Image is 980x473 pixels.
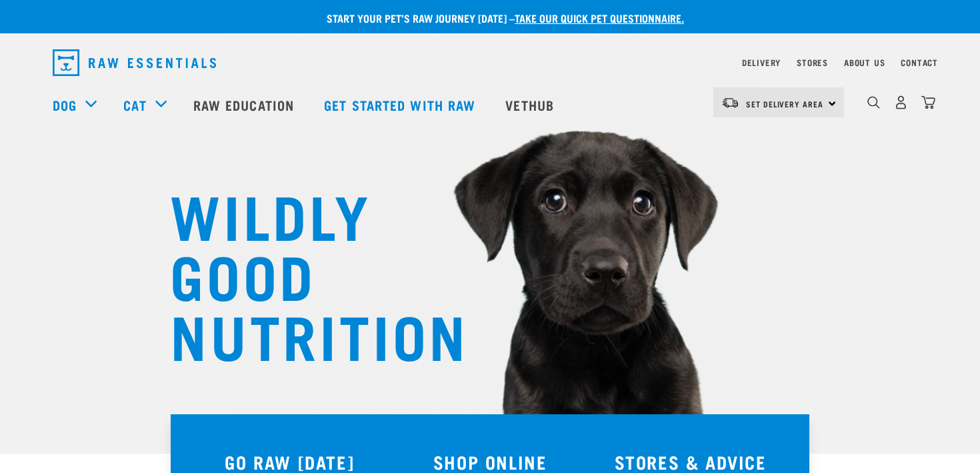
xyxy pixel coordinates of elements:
[797,60,828,65] a: Stores
[515,15,684,21] a: take our quick pet questionnaire.
[844,60,885,65] a: About Us
[742,60,781,65] a: Delivery
[398,452,583,472] h3: SHOP ONLINE
[901,60,938,65] a: Contact
[721,97,739,109] img: van-moving.png
[492,78,571,131] a: Vethub
[170,183,437,364] h1: WILDLY GOOD NUTRITION
[53,49,216,76] img: Raw Essentials Logo
[598,452,783,472] h3: STORES & ADVICE
[53,95,77,115] a: Dog
[42,44,938,81] nav: dropdown navigation
[867,96,880,109] img: home-icon-1@2x.png
[180,78,311,131] a: Raw Education
[746,101,823,106] span: Set Delivery Area
[123,95,146,115] a: Cat
[921,95,935,109] img: home-icon@2x.png
[311,78,492,131] a: Get started with Raw
[197,452,382,472] h3: GO RAW [DATE]
[894,95,908,109] img: user.png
